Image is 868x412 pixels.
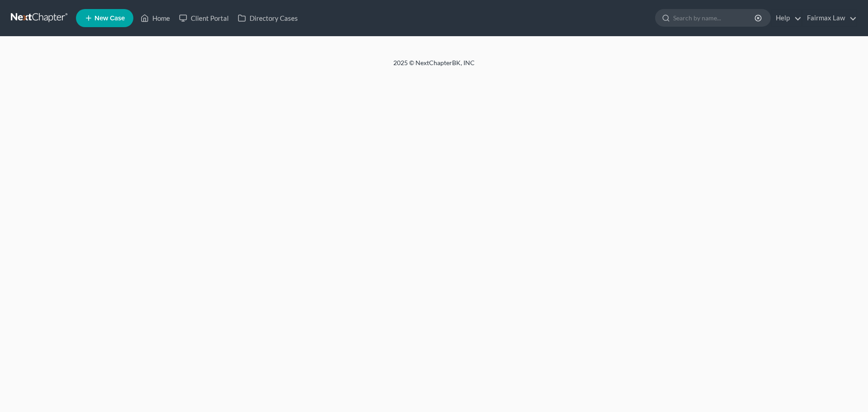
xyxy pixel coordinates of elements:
[176,58,692,75] div: 2025 © NextChapterBK, INC
[673,9,756,26] input: Search by name...
[175,10,233,26] a: Client Portal
[94,15,125,22] span: New Case
[233,10,302,26] a: Directory Cases
[136,10,175,26] a: Home
[771,10,802,26] a: Help
[802,10,857,26] a: Fairmax Law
